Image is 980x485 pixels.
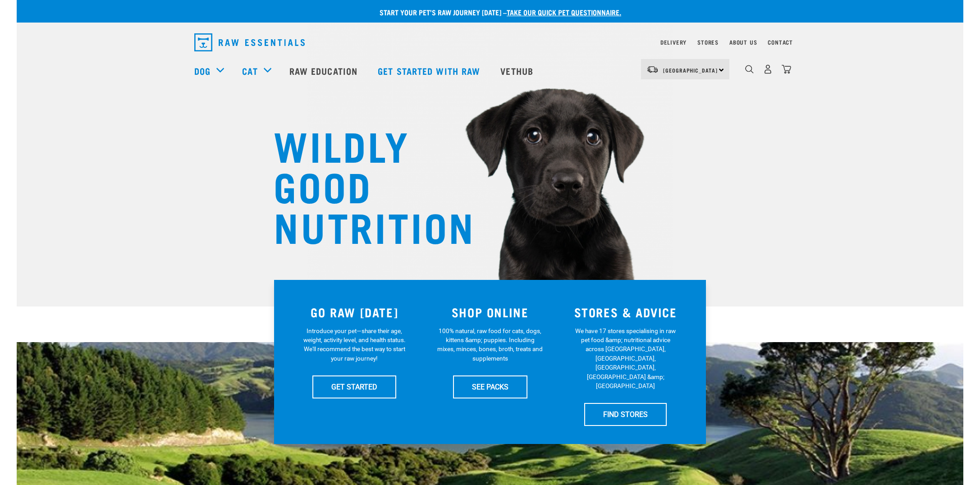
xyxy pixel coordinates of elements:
a: GET STARTED [312,375,396,398]
a: About Us [729,41,757,44]
span: [GEOGRAPHIC_DATA] [663,69,718,72]
p: Introduce your pet—share their age, weight, activity level, and health status. We'll recommend th... [302,326,408,363]
a: FIND STORES [584,403,667,426]
h3: SHOP ONLINE [428,305,553,319]
a: Vethub [491,53,545,89]
a: Get started with Raw [369,53,491,89]
a: Stores [697,41,719,44]
p: Start your pet’s raw journey [DATE] – [23,7,970,18]
nav: dropdown navigation [187,30,793,55]
a: Raw Education [280,53,369,89]
h3: GO RAW [DATE] [292,305,417,319]
p: 100% natural, raw food for cats, dogs, kittens &amp; puppies. Including mixes, minces, bones, bro... [437,326,543,363]
a: Cat [242,64,257,78]
img: home-icon@2x.png [782,64,791,74]
nav: dropdown navigation [17,53,963,89]
img: home-icon-1@2x.png [745,65,754,73]
img: Raw Essentials Logo [194,33,305,51]
a: Delivery [660,41,687,44]
h1: WILDLY GOOD NUTRITION [274,124,454,246]
h3: STORES & ADVICE [563,305,688,319]
img: van-moving.png [646,65,659,73]
img: user.png [763,64,773,74]
a: Dog [194,64,211,78]
p: We have 17 stores specialising in raw pet food &amp; nutritional advice across [GEOGRAPHIC_DATA],... [572,326,678,391]
a: take our quick pet questionnaire. [507,10,621,14]
a: SEE PACKS [453,375,527,398]
a: Contact [768,41,793,44]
